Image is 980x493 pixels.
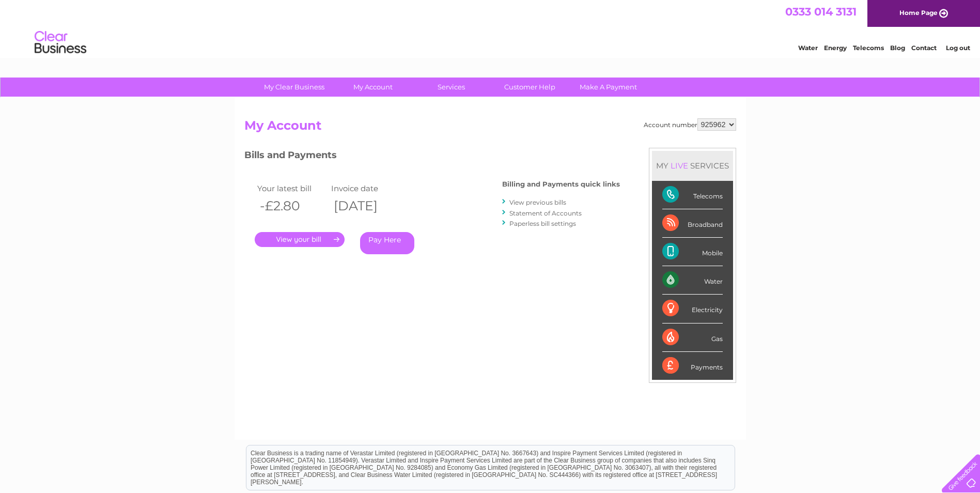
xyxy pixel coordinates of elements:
[668,161,690,171] div: LIVE
[662,295,723,323] div: Electricity
[662,181,723,209] div: Telecoms
[509,209,582,217] a: Statement of Accounts
[798,44,818,52] a: Water
[255,232,345,247] a: .
[662,238,723,266] div: Mobile
[252,78,337,97] a: My Clear Business
[244,118,736,138] h2: My Account
[785,5,857,18] a: 0333 014 3131
[329,181,403,195] td: Invoice date
[652,151,733,180] div: MY SERVICES
[566,78,651,97] a: Make A Payment
[946,44,970,52] a: Log out
[644,118,736,131] div: Account number
[662,209,723,238] div: Broadband
[34,27,87,58] img: logo.png
[890,44,905,52] a: Blog
[409,78,494,97] a: Services
[824,44,847,52] a: Energy
[360,232,414,254] a: Pay Here
[911,44,937,52] a: Contact
[509,198,566,206] a: View previous bills
[329,195,403,217] th: [DATE]
[662,352,723,380] div: Payments
[662,323,723,352] div: Gas
[853,44,884,52] a: Telecoms
[255,181,329,195] td: Your latest bill
[502,180,620,188] h4: Billing and Payments quick links
[662,266,723,295] div: Water
[255,195,329,217] th: -£2.80
[487,78,572,97] a: Customer Help
[509,220,576,227] a: Paperless bill settings
[330,78,415,97] a: My Account
[244,148,620,166] h3: Bills and Payments
[246,6,735,50] div: Clear Business is a trading name of Verastar Limited (registered in [GEOGRAPHIC_DATA] No. 3667643...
